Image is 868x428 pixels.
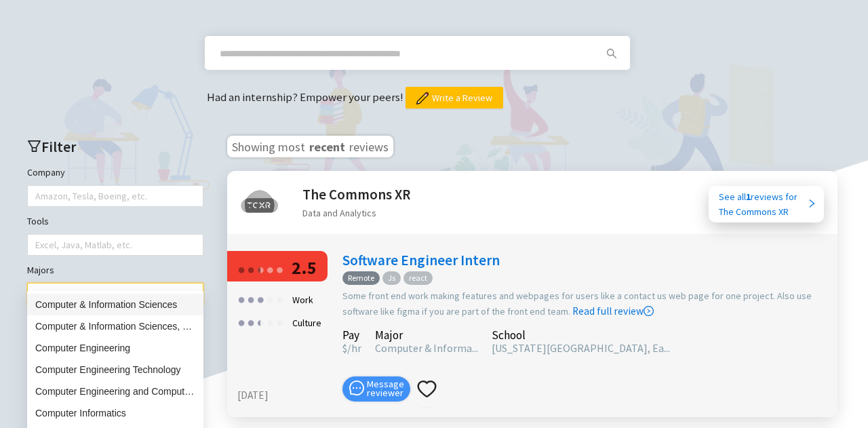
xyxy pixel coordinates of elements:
a: See all1reviews forThe Commons XR [709,186,824,222]
span: /hr [347,341,361,355]
img: The Commons XR [239,183,280,224]
div: Computer Engineering Technology [27,359,203,381]
span: search [601,48,622,59]
span: Write a Review [432,90,492,105]
div: ● [247,288,255,309]
div: ● [266,288,274,309]
div: ● [237,311,245,332]
div: Data and Analytics [302,206,411,220]
div: Major [375,330,478,340]
label: Company [27,165,65,180]
span: react [403,271,433,286]
h3: Showing most reviews [227,136,393,157]
div: Computer Engineering and Computer Science [35,384,195,399]
h2: Filter [27,136,203,158]
span: recent [308,137,347,153]
input: Majors [35,286,79,302]
h2: The Commons XR [302,183,411,206]
span: right [807,199,816,208]
div: ● [237,258,245,279]
span: [US_STATE][GEOGRAPHIC_DATA], Ea... [492,341,670,355]
span: filter [27,139,41,153]
span: heart [417,379,437,399]
div: ● [275,258,283,279]
div: Work [288,288,317,311]
div: [DATE] [237,387,336,404]
div: Computer Informatics [35,406,195,421]
button: Write a Review [406,87,503,109]
div: ● [256,311,260,332]
div: ● [256,311,264,332]
div: ● [247,311,255,332]
div: Computer & Information Sciences, General [35,319,195,334]
div: Computer & Information Sciences [35,297,195,312]
div: ● [256,258,260,279]
div: ● [275,288,283,309]
div: ● [237,288,245,309]
span: 2.5 [292,256,317,279]
label: Tools [27,214,49,229]
div: ● [266,311,274,332]
span: Remote [342,271,380,286]
img: pencil.png [416,92,429,104]
span: Js [382,271,401,286]
div: ● [275,311,283,332]
div: ● [256,288,264,309]
span: Had an internship? Empower your peers! [207,90,406,104]
div: Pay [342,330,361,340]
a: Software Engineer Intern [342,251,500,269]
div: ● [266,258,274,279]
span: $ [342,341,347,355]
span: message [349,381,364,395]
div: Computer & Information Sciences [27,294,203,315]
div: Computer Informatics [27,402,203,424]
div: School [492,330,670,340]
div: Computer Engineering and Computer Science [27,381,203,402]
label: Majors [27,262,54,277]
b: 1 [746,191,751,203]
span: right-circle [644,306,654,316]
span: Computer & Informa... [375,341,478,355]
div: Computer & Information Sciences, General [27,315,203,337]
a: Read full review [572,237,654,317]
input: Tools [35,237,38,253]
div: Culture [288,311,325,334]
div: Computer Engineering Technology [35,362,195,377]
span: Message reviewer [367,380,404,397]
div: ● [247,258,255,279]
div: Some front end work making features and webpages for users like a contact us web page for one pro... [342,288,831,319]
div: Computer Engineering [35,341,195,355]
div: ● [256,258,264,279]
div: Computer Engineering [27,337,203,359]
div: See all reviews for The Commons XR [719,189,807,219]
button: search [601,43,623,64]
